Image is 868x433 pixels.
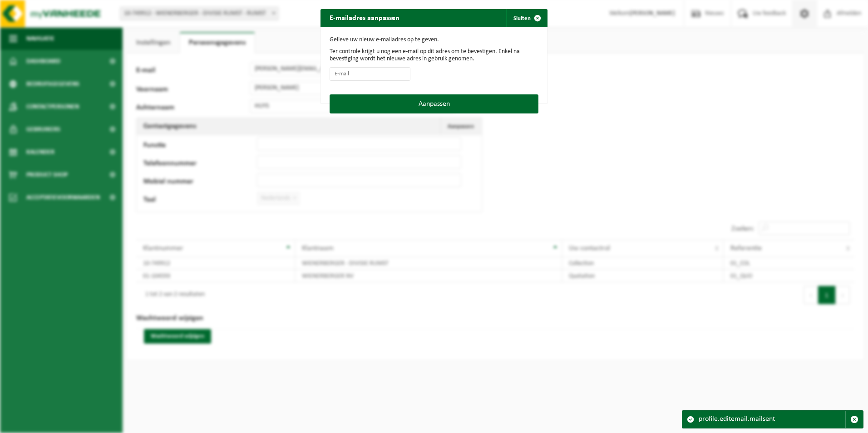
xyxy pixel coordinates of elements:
p: Gelieve uw nieuw e-mailadres op te geven. [330,36,538,44]
h2: E-mailadres aanpassen [321,9,409,26]
input: E-mail [330,67,410,81]
button: Sluiten [506,9,547,27]
p: Ter controle krijgt u nog een e-mail op dit adres om te bevestigen. Enkel na bevestiging wordt he... [330,48,538,63]
button: Aanpassen [330,94,538,113]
